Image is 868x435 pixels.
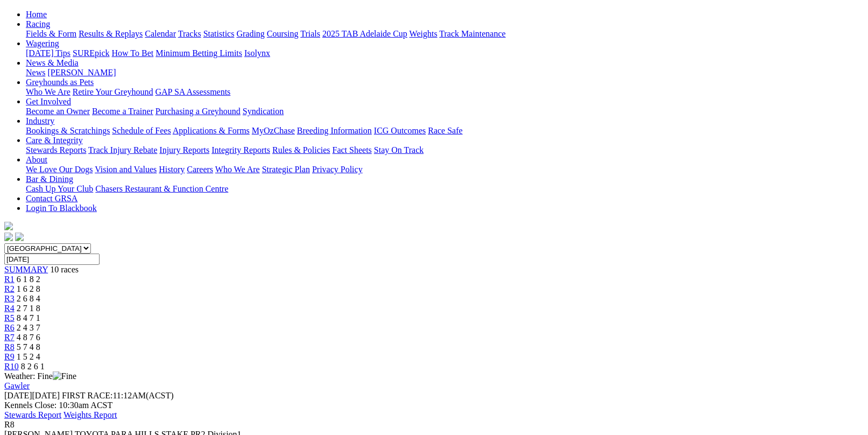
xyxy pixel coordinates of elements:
a: Wagering [26,39,59,48]
span: 1 5 2 4 [17,352,40,361]
a: Trials [300,29,320,38]
a: R6 [4,323,15,332]
a: Integrity Reports [211,145,270,155]
a: R9 [4,352,15,361]
a: 2025 TAB Adelaide Cup [322,29,407,38]
span: 8 4 7 1 [17,313,40,322]
a: R7 [4,333,15,342]
div: News & Media [26,68,864,78]
a: Stewards Reports [26,145,86,155]
a: Get Involved [26,97,71,106]
a: Racing [26,19,50,29]
div: Wagering [26,48,864,58]
a: Contact GRSA [26,194,77,203]
a: Statistics [203,29,235,38]
a: History [159,165,185,174]
a: Injury Reports [159,145,209,155]
div: Racing [26,29,864,39]
a: Home [26,10,47,19]
div: About [26,165,864,174]
div: Kennels Close: 10:30am ACST [4,401,864,410]
a: Schedule of Fees [112,126,171,135]
a: News & Media [26,58,79,67]
img: logo-grsa-white.png [4,222,13,230]
span: 8 2 6 1 [21,362,45,371]
span: 4 8 7 6 [17,333,40,342]
span: 2 7 1 8 [17,304,40,313]
a: Gawler [4,381,30,390]
a: GAP SA Assessments [156,87,231,96]
span: 6 1 8 2 [17,275,40,284]
a: Careers [187,165,213,174]
a: Breeding Information [297,126,372,135]
a: Rules & Policies [272,145,330,155]
a: Chasers Restaurant & Function Centre [95,184,228,193]
span: [DATE] [4,391,60,400]
a: Grading [237,29,265,38]
span: 10 races [50,265,79,274]
a: Purchasing a Greyhound [156,107,241,116]
span: [DATE] [4,391,32,400]
a: [PERSON_NAME] [47,68,116,77]
a: Stewards Report [4,410,61,419]
a: Stay On Track [374,145,424,155]
a: Vision and Values [95,165,157,174]
a: Coursing [267,29,299,38]
a: Bar & Dining [26,174,73,184]
a: Retire Your Greyhound [73,87,153,96]
a: Isolynx [244,48,270,58]
img: Fine [53,371,76,381]
span: FIRST RACE: [62,391,112,400]
a: Tracks [178,29,201,38]
a: Privacy Policy [312,165,363,174]
a: MyOzChase [252,126,295,135]
div: Greyhounds as Pets [26,87,864,97]
a: Weights [410,29,437,38]
img: twitter.svg [15,233,24,241]
input: Select date [4,254,100,265]
span: 11:12AM(ACST) [62,391,174,400]
span: SUMMARY [4,265,48,274]
a: Greyhounds as Pets [26,78,94,87]
span: R10 [4,362,19,371]
a: Bookings & Scratchings [26,126,110,135]
span: 1 6 2 8 [17,284,40,293]
a: R1 [4,275,15,284]
a: Who We Are [215,165,260,174]
a: Fields & Form [26,29,76,38]
a: R5 [4,313,15,322]
a: Weights Report [63,410,117,419]
a: How To Bet [112,48,154,58]
a: Login To Blackbook [26,204,97,213]
a: Track Maintenance [440,29,506,38]
img: facebook.svg [4,233,13,241]
a: About [26,155,47,164]
a: Cash Up Your Club [26,184,93,193]
a: R3 [4,294,15,303]
a: R8 [4,342,15,352]
a: ICG Outcomes [374,126,426,135]
a: Syndication [243,107,284,116]
a: Race Safe [428,126,462,135]
a: R4 [4,304,15,313]
div: Get Involved [26,107,864,116]
span: 5 7 4 8 [17,342,40,352]
span: R2 [4,284,15,293]
span: R8 [4,420,15,429]
a: [DATE] Tips [26,48,70,58]
a: Results & Replays [79,29,143,38]
a: Become an Owner [26,107,90,116]
a: Fact Sheets [333,145,372,155]
a: SUREpick [73,48,109,58]
a: Care & Integrity [26,136,83,145]
a: Who We Are [26,87,70,96]
span: 2 4 3 7 [17,323,40,332]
